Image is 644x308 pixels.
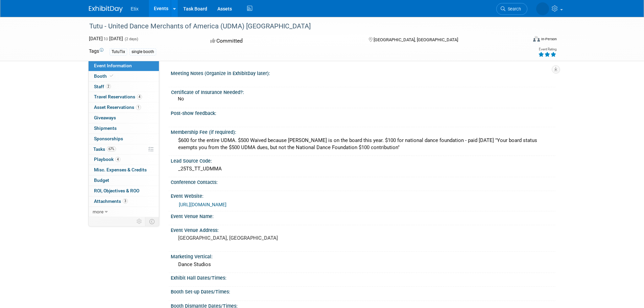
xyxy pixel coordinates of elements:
[179,202,226,207] a: [URL][DOMAIN_NAME]
[89,6,123,13] img: ExhibitDay
[94,157,120,162] span: Playbook
[93,209,103,214] span: more
[171,225,555,234] div: Event Venue Address:
[374,37,458,42] span: [GEOGRAPHIC_DATA], [GEOGRAPHIC_DATA]
[145,217,159,226] td: Toggle Event Tabs
[94,125,117,131] span: Shipments
[134,217,145,226] td: Personalize Event Tab Strip
[171,211,555,220] div: Event Venue Name:
[89,186,159,196] a: ROI, Objectives & ROO
[171,191,555,199] div: Event Website:
[94,73,115,79] span: Booth
[171,156,555,164] div: Lead Source Code:
[208,35,358,47] div: Committed
[171,252,555,260] div: Marketing Vertical:
[89,113,159,123] a: Giveaways
[89,196,159,207] a: Attachments3
[176,135,550,153] div: $600 for the entire UDMA. $500 Waived because [PERSON_NAME] is on the board this year. $100 for n...
[93,146,116,152] span: Tasks
[110,48,127,55] div: TutuTix
[505,6,521,11] span: Search
[87,20,517,32] div: Tutu - United Dance Merchants of America (UDMA) [GEOGRAPHIC_DATA]
[123,198,128,204] span: 3
[171,273,555,281] div: Exhibit Hall Dates/Times:
[536,2,549,15] img: Lakisha Cooper
[176,259,550,270] div: Dance Studios
[171,287,555,295] div: Booth Set-up Dates/Times:
[89,175,159,186] a: Budget
[89,155,159,165] a: Playbook4
[496,3,527,15] a: Search
[89,123,159,134] a: Shipments
[171,87,552,96] div: Certificate of Insurance Needed?:
[136,105,141,110] span: 1
[94,136,123,141] span: Sponsorships
[137,94,142,99] span: 4
[171,127,555,136] div: Membership Fee (if required):
[115,157,120,162] span: 4
[89,61,159,71] a: Event Information
[129,48,156,55] div: single booth
[110,74,113,78] i: Booth reservation complete
[94,104,141,110] span: Asset Reservations
[541,37,557,42] div: In-Person
[171,68,555,77] div: Meeting Notes (Organize in ExhibitDay later):
[178,96,184,101] span: No
[171,108,555,117] div: Post-show feedback:
[131,6,139,11] span: Etix
[124,37,138,41] span: (2 days)
[176,164,550,174] div: _25TS_TT_UDMMA
[94,167,147,172] span: Misc. Expenses & Credits
[94,94,142,99] span: Travel Reservations
[89,207,159,217] a: more
[103,36,109,41] span: to
[89,71,159,81] a: Booth
[94,188,139,193] span: ROI, Objectives & ROO
[89,48,103,55] td: Tags
[89,36,123,41] span: [DATE] [DATE]
[94,115,116,120] span: Giveaways
[94,63,132,68] span: Event Information
[94,84,111,89] span: Staff
[107,146,116,151] span: 67%
[106,84,111,89] span: 2
[538,48,556,51] div: Event Rating
[487,35,557,45] div: Event Format
[89,165,159,175] a: Misc. Expenses & Credits
[94,177,109,183] span: Budget
[89,144,159,155] a: Tasks67%
[89,134,159,144] a: Sponsorships
[533,36,540,42] img: Format-Inperson.png
[89,82,159,92] a: Staff2
[89,102,159,113] a: Asset Reservations1
[89,92,159,102] a: Travel Reservations4
[171,177,555,186] div: Conference Contacts:
[178,235,324,241] pre: [GEOGRAPHIC_DATA], [GEOGRAPHIC_DATA]
[94,198,128,204] span: Attachments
